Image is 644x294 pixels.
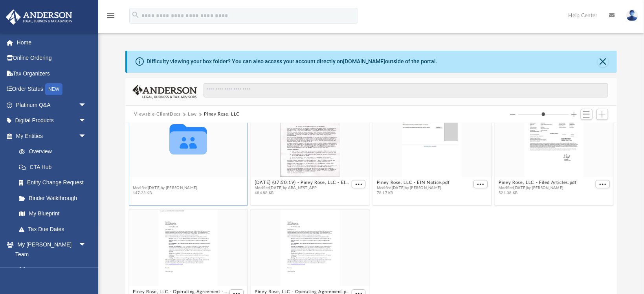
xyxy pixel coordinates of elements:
[518,112,569,117] input: Column size
[377,186,450,191] span: Modified [DATE] by [PERSON_NAME]
[499,180,577,186] button: Piney Rose, LLC - Filed Articles.pdf
[255,186,350,191] span: Modified [DATE] by ABA_NEST_APP
[6,35,98,50] a: Home
[499,186,577,191] span: Modified [DATE] by [PERSON_NAME]
[499,191,577,196] span: 521.38 KB
[510,112,516,117] button: Decrease column size
[6,66,98,81] a: Tax Organizers
[131,11,140,19] i: search
[6,237,94,262] a: My [PERSON_NAME] Teamarrow_drop_down
[11,175,98,191] a: Entity Change Request
[204,111,240,118] button: Piney Rose, LLC
[11,144,98,160] a: Overview
[596,180,610,189] button: More options
[11,159,98,175] a: CTA Hub
[6,97,98,113] a: Platinum Q&Aarrow_drop_down
[11,190,98,206] a: Binder Walkthrough
[133,186,210,191] span: Modified [DATE] by [PERSON_NAME]
[352,180,366,189] button: More options
[377,180,450,186] button: Piney Rose, LLC - EIN Notice.pdf
[581,109,593,120] button: Switch to List View
[6,81,98,97] a: Order StatusNEW
[204,83,608,98] input: Search files and folders
[6,50,98,66] a: Online Ordering
[79,237,94,253] span: arrow_drop_down
[474,180,488,189] button: More options
[255,191,350,196] span: 484.88 KB
[596,109,608,120] button: Add
[571,112,577,117] button: Increase column size
[377,191,450,196] span: 78.17 KB
[79,113,94,129] span: arrow_drop_down
[106,11,116,20] i: menu
[79,128,94,144] span: arrow_drop_down
[134,111,180,118] button: Viewable-ClientDocs
[598,56,609,67] button: Close
[626,10,638,21] img: User Pic
[133,191,210,196] span: 147.23 KB
[106,15,116,20] a: menu
[79,97,94,113] span: arrow_drop_down
[255,180,350,186] button: [DATE] (07:50:19) - Piney Rose, LLC - EIN Letter from IRS.pdf
[188,111,197,118] button: Law
[11,221,98,237] a: Tax Due Dates
[6,128,98,144] a: My Entitiesarrow_drop_down
[6,113,98,129] a: Digital Productsarrow_drop_down
[133,180,210,186] button: Series Cell Agreements & Template
[45,83,62,95] div: NEW
[147,57,437,66] div: Difficulty viewing your box folder? You can also access your account directly on outside of the p...
[11,206,94,222] a: My Blueprint
[343,58,385,64] a: [DOMAIN_NAME]
[4,9,75,25] img: Anderson Advisors Platinum Portal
